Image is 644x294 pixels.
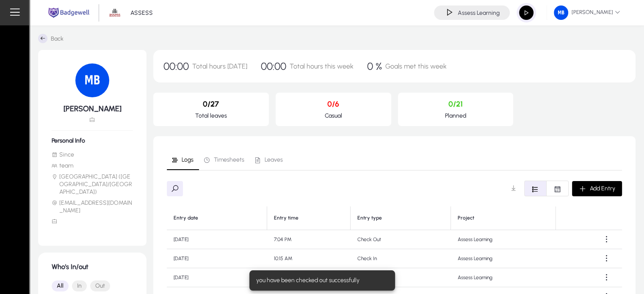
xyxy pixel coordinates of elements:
[192,62,247,70] span: Total hours [DATE]
[163,60,189,72] span: 00:00
[405,112,507,119] p: Planned
[458,215,474,221] div: Project
[572,181,622,196] button: Add Entry
[52,280,69,291] button: All
[351,249,451,268] td: Check In
[249,270,392,291] div: you have been checked out successfully
[458,9,500,16] h4: Assess Learning
[267,230,351,249] td: 7:04 PM
[167,230,267,249] td: [DATE]
[261,60,286,72] span: 00:00
[214,157,244,163] span: Timesheets
[357,215,382,221] div: Entry type
[451,268,556,287] td: Assess Learning
[451,230,556,249] td: Assess Learning
[282,112,384,119] p: Casual
[167,268,267,287] td: [DATE]
[167,150,199,170] a: Logs
[47,7,91,19] img: main.png
[107,5,123,21] img: 1.png
[385,62,447,70] span: Goals met this week
[130,9,153,16] p: ASSESS
[199,150,250,170] a: Timesheets
[174,215,260,221] div: Entry date
[160,99,262,109] p: 0/27
[52,162,133,170] li: team
[160,112,262,119] p: Total leaves
[267,206,351,230] th: Entry time
[52,137,133,144] h6: Personal Info
[290,62,354,70] span: Total hours this week
[351,268,451,287] td: Check Out
[351,230,451,249] td: Check Out
[52,151,133,159] li: Since
[554,5,620,20] span: [PERSON_NAME]
[590,185,615,192] span: Add Entry
[282,99,384,109] p: 0/6
[75,63,109,97] img: 75.png
[174,215,198,221] div: Entry date
[167,249,267,268] td: [DATE]
[547,5,627,20] button: [PERSON_NAME]
[357,215,444,221] div: Entry type
[267,249,351,268] td: 10:15 AM
[90,280,110,291] button: Out
[451,249,556,268] td: Assess Learning
[250,150,288,170] a: Leaves
[405,99,507,109] p: 0/21
[458,215,549,221] div: Project
[38,34,64,43] a: Back
[72,280,87,291] button: In
[524,181,569,196] mat-button-toggle-group: Font Style
[182,157,193,163] span: Logs
[52,199,133,214] li: [EMAIL_ADDRESS][DOMAIN_NAME]
[265,157,283,163] span: Leaves
[52,173,133,196] li: [GEOGRAPHIC_DATA] ([GEOGRAPHIC_DATA]/[GEOGRAPHIC_DATA])
[367,60,382,72] span: 0 %
[554,5,568,20] img: 75.png
[52,263,133,271] h1: Who's In/out
[52,104,133,113] h5: [PERSON_NAME]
